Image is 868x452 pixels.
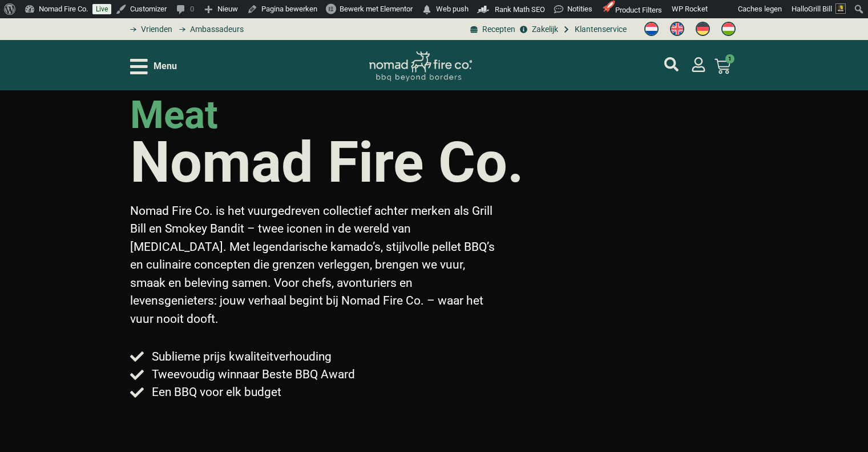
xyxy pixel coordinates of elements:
[696,22,710,36] img: Duits
[138,23,172,35] span: Vrienden
[691,57,706,72] a: mijn account
[518,23,558,35] a: grill bill zakeljk
[808,5,832,13] span: Grill Bill
[644,22,659,36] img: Nederlands
[664,57,679,71] a: mijn account
[130,134,524,191] h1: Nomad Fire Co.
[130,57,177,77] div: Open/Close Menu
[149,383,281,401] span: Een BBQ voor elk budget
[529,23,558,35] span: Zakelijk
[690,19,716,39] a: Switch to Duits
[154,59,177,73] span: Menu
[130,202,501,329] p: Nomad Fire Co. is het vuurgedreven collectief achter merken als Grill Bill en Smokey Bandit – twe...
[369,51,472,82] img: Nomad Logo
[340,5,413,13] span: Bewerk met Elementor
[701,51,744,81] a: 1
[175,23,244,35] a: grill bill ambassadors
[725,54,734,63] span: 1
[561,23,627,35] a: grill bill klantenservice
[716,19,741,39] a: Switch to Hongaars
[479,23,515,35] span: Recepten
[572,23,627,35] span: Klantenservice
[149,366,355,383] span: Tweevoudig winnaar Beste BBQ Award
[149,348,332,366] span: Sublieme prijs kwaliteitverhouding
[187,23,244,35] span: Ambassadeurs
[721,22,736,36] img: Hongaars
[126,23,172,35] a: grill bill vrienden
[670,22,684,36] img: Engels
[469,23,515,35] a: BBQ recepten
[664,19,690,39] a: Switch to Engels
[421,2,433,18] span: 
[495,5,545,14] span: Rank Math SEO
[130,96,218,134] h2: meat
[835,3,846,14] img: Avatar of Grill Bill
[92,4,111,14] a: Live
